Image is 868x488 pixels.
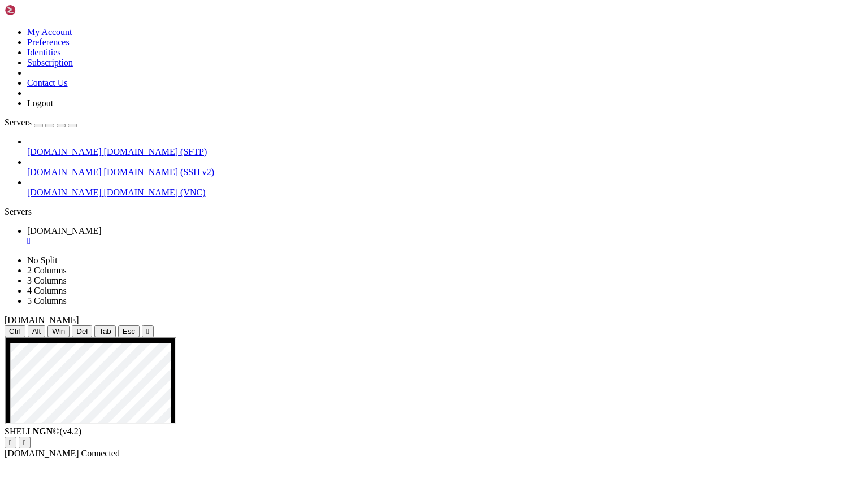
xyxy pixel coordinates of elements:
a: [DOMAIN_NAME] [DOMAIN_NAME] (VNC) [27,188,863,198]
span: [DOMAIN_NAME] [27,188,102,197]
button:  [142,325,154,337]
a: 2 Columns [27,265,67,275]
a: [DOMAIN_NAME] [DOMAIN_NAME] (SSH v2) [27,167,863,177]
a: Logout [27,98,53,108]
a: Preferences [27,37,70,47]
a: Subscription [27,58,73,67]
a: h.ycloud.info [27,226,863,246]
span: Connected [81,448,120,458]
span: Servers [5,117,32,127]
a: 3 Columns [27,276,67,285]
span: [DOMAIN_NAME] [5,448,79,458]
span: [DOMAIN_NAME] [27,147,102,156]
span: [DOMAIN_NAME] [27,226,102,236]
button: Tab [94,325,116,337]
span: Esc [123,327,135,335]
div:  [23,438,26,447]
button: Esc [118,325,140,337]
b: NGN [33,426,53,436]
span: [DOMAIN_NAME] (SFTP) [104,147,207,156]
button: Win [47,325,70,337]
a: Identities [27,47,61,57]
span: Win [52,327,65,335]
span: [DOMAIN_NAME] (SSH v2) [104,167,215,177]
span: Del [76,327,88,335]
span: Tab [99,327,111,335]
a: 4 Columns [27,286,67,295]
button: Ctrl [5,325,25,337]
li: [DOMAIN_NAME] [DOMAIN_NAME] (SFTP) [27,137,863,157]
a:  [27,236,863,246]
span: SHELL © [5,426,81,436]
span: Ctrl [9,327,21,335]
a: Servers [5,117,77,127]
div:  [9,438,12,447]
button: Del [72,325,92,337]
a: Contact Us [27,78,68,88]
span: Alt [32,327,41,335]
div:  [146,327,149,335]
li: [DOMAIN_NAME] [DOMAIN_NAME] (VNC) [27,177,863,198]
a: 5 Columns [27,296,67,306]
span: [DOMAIN_NAME] [5,315,79,325]
span: 4.2.0 [60,426,82,436]
button:  [19,437,31,448]
span: [DOMAIN_NAME] [27,167,102,177]
span: [DOMAIN_NAME] (VNC) [104,188,206,197]
a: My Account [27,27,72,37]
button: Alt [28,325,46,337]
div: Servers [5,207,863,217]
button:  [5,437,16,448]
img: Shellngn [5,5,70,16]
a: [DOMAIN_NAME] [DOMAIN_NAME] (SFTP) [27,147,863,157]
li: [DOMAIN_NAME] [DOMAIN_NAME] (SSH v2) [27,157,863,177]
a: No Split [27,255,58,265]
